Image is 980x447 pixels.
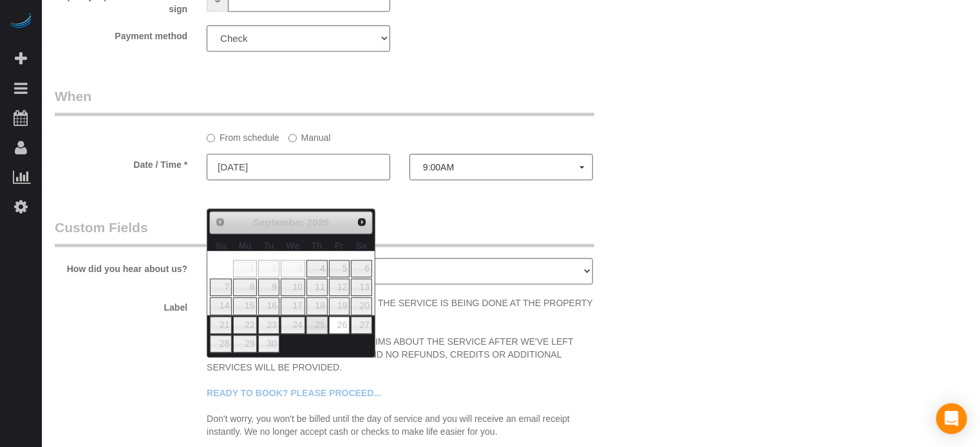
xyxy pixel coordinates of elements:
span: Tuesday [264,241,274,251]
a: 12 [329,278,350,296]
label: Date / Time * [45,154,197,171]
a: 18 [306,297,328,315]
span: 9:00AM [423,162,580,172]
a: 8 [233,278,257,296]
span: 2025 [307,217,329,228]
span: Next [357,217,367,227]
label: How did you hear about us? [45,258,197,275]
a: 23 [258,316,279,334]
a: Next [353,213,371,231]
label: Manual [288,127,331,144]
a: 22 [233,316,257,334]
a: 27 [351,316,372,334]
div: Open Intercom Messenger [936,403,967,434]
a: 29 [233,335,257,352]
span: Saturday [356,241,367,251]
legend: Custom Fields [55,218,594,247]
a: 5 [329,260,350,277]
span: Friday [335,241,344,251]
span: Thursday [312,241,323,251]
p: WHILE THE SERVICE IS BEING DONE AT THE PROPERTY AND PRIOR TO STAFF LEAVING. THAT MAKING ANY CLAIM... [207,296,593,438]
button: 9:00AM [410,154,593,180]
a: 30 [258,335,279,352]
legend: When [55,87,594,116]
span: READY TO BOOK? PLEASE PROCEED... [207,388,381,398]
a: 6 [351,260,372,277]
a: 21 [210,316,232,334]
a: 25 [306,316,328,334]
a: 28 [210,335,232,352]
a: 17 [281,297,305,315]
a: 10 [281,278,305,296]
span: September [253,217,305,228]
a: 11 [306,278,328,296]
img: Automaid Logo [8,13,33,31]
a: 13 [351,278,372,296]
a: Prev [211,213,229,231]
label: Label [45,296,197,314]
span: Monday [239,241,252,251]
a: 20 [351,297,372,315]
a: 7 [210,278,232,296]
span: 2 [258,260,279,277]
span: Prev [215,217,225,227]
label: From schedule [207,127,279,144]
a: 19 [329,297,350,315]
input: Manual [288,134,297,142]
a: 24 [281,316,305,334]
a: 9 [258,278,279,296]
span: Sunday [215,241,227,251]
label: Payment method [45,25,197,42]
span: 3 [281,260,305,277]
span: 1 [233,260,257,277]
input: From schedule [207,134,215,142]
a: 16 [258,297,279,315]
a: 4 [306,260,328,277]
span: Wednesday [286,241,299,251]
a: 15 [233,297,257,315]
a: 26 [329,316,350,334]
a: 14 [210,297,232,315]
input: MM/DD/YYYY [207,154,390,180]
